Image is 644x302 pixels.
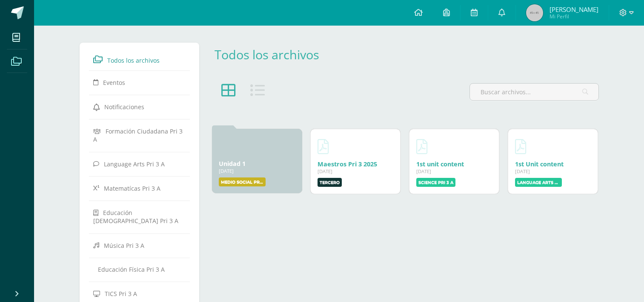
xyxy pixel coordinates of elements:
[550,13,598,20] span: Mi Perfil
[93,123,186,147] a: Formación Ciudadana Pri 3 A
[93,180,186,196] a: Matematícas Pri 3 A
[219,160,246,168] a: Unidad 1
[515,178,562,187] label: Language Arts Pri 3 A
[550,5,598,14] span: [PERSON_NAME]
[104,241,144,250] span: Música Pri 3 A
[219,177,266,186] label: Medio Social Pri 3 A
[515,160,564,168] a: 1st Unit content
[416,168,492,174] div: [DATE]
[318,168,393,174] div: [DATE]
[93,127,183,143] span: Formación Ciudadana Pri 3 A
[105,290,137,298] span: TICS Pri 3 A
[526,4,543,21] img: 45x45
[93,52,186,67] a: Todos los archivos
[318,160,377,168] a: Maestros Pri 3 2025
[93,286,186,301] a: TICS Pri 3 A
[318,136,329,157] a: Descargar Maestros Pri 3 2025.pdf
[416,136,427,157] a: Descargar 1st unit content.pdf
[93,156,186,171] a: Language Arts Pri 3 A
[93,238,186,253] a: Música Pri 3 A
[98,265,165,273] span: Educación Física Pri 3 A
[93,99,186,114] a: Notificaciones
[104,184,160,192] span: Matematícas Pri 3 A
[219,160,295,168] div: Unidad 1
[215,46,319,63] a: Todos los archivos
[416,178,455,187] label: Science Pri 3 A
[93,209,178,225] span: Educación [DEMOGRAPHIC_DATA] Pri 3 A
[104,103,144,111] span: Notificaciones
[416,160,464,168] a: 1st unit content
[215,46,332,63] div: Todos los archivos
[515,136,526,157] a: Descargar 1st Unit content.pdf
[104,160,165,168] span: Language Arts Pri 3 A
[470,84,598,100] input: Buscar archivos...
[318,160,393,168] div: Descargar Maestros Pri 3 2025.pdf
[219,168,295,174] div: [DATE]
[416,160,492,168] div: Descargar 1st unit content.pdf
[93,75,186,90] a: Eventos
[515,160,591,168] div: Descargar 1st Unit content.pdf
[103,78,125,87] span: Eventos
[107,56,160,64] span: Todos los archivos
[93,205,186,228] a: Educación [DEMOGRAPHIC_DATA] Pri 3 A
[515,168,591,174] div: [DATE]
[93,262,186,277] a: Educación Física Pri 3 A
[318,178,342,187] label: Tercero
